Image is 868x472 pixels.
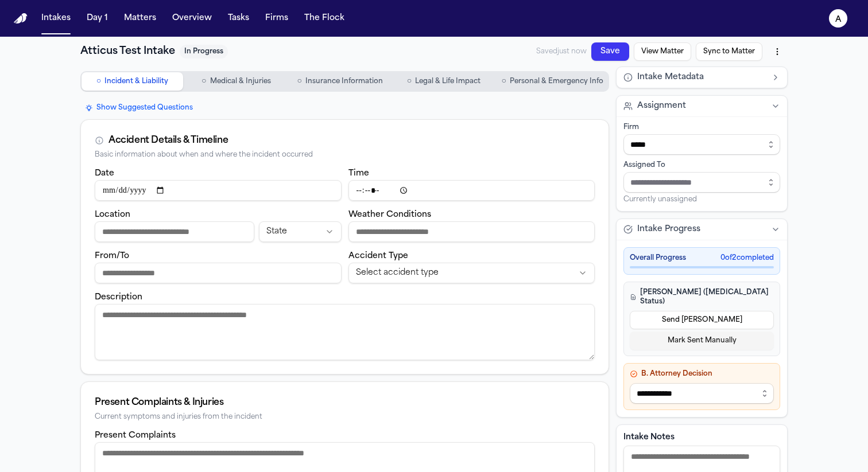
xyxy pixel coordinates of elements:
input: Incident date [95,180,342,201]
button: Overview [168,8,216,29]
button: Incident state [259,221,341,242]
span: ○ [502,76,506,87]
button: The Flock [300,8,349,29]
label: Description [95,293,142,302]
h4: B. Attorney Decision [630,369,774,379]
label: Time [348,169,369,178]
button: Go to Medical & Injuries [185,72,287,91]
span: ○ [407,76,412,87]
label: From/To [95,252,129,260]
span: ○ [96,76,101,87]
button: Go to Legal & Life Impact [393,72,495,91]
span: Assignment [637,100,686,112]
span: ○ [201,76,206,87]
button: Go to Incident & Liability [82,72,183,91]
button: Save [591,42,629,61]
div: Firm [623,123,780,132]
button: Mark Sent Manually [630,331,774,350]
img: Finch Logo [14,13,28,24]
button: Show Suggested Questions [80,101,197,115]
span: Intake Progress [637,224,700,235]
h1: Atticus Test Intake [80,44,175,60]
textarea: Incident description [95,304,595,360]
input: Incident location [95,221,254,242]
label: Date [95,169,114,178]
input: Weather conditions [348,221,595,242]
span: ○ [297,76,301,87]
span: In Progress [180,45,228,58]
input: Select firm [623,134,780,155]
button: Intake Progress [617,219,787,240]
button: View Matter [634,42,691,61]
span: Intake Metadata [637,72,704,83]
label: Weather Conditions [348,210,431,219]
button: Go to Insurance Information [289,72,391,91]
button: Matters [119,8,161,29]
button: More actions [767,41,788,62]
input: Assign to staff member [623,172,780,193]
span: Saved just now [536,47,587,56]
span: 0 of 2 completed [720,253,774,263]
input: From/To destination [95,263,342,283]
span: Personal & Emergency Info [510,77,603,86]
button: Go to Personal & Emergency Info [497,72,608,91]
h4: [PERSON_NAME] ([MEDICAL_DATA] Status) [630,288,774,306]
span: Medical & Injuries [210,77,271,86]
button: Firms [261,8,293,29]
button: Assignment [617,96,787,116]
span: Currently unassigned [623,195,697,204]
div: Present Complaints & Injuries [95,396,595,409]
div: Current symptoms and injuries from the incident [95,413,595,422]
label: Location [95,210,130,219]
button: Send [PERSON_NAME] [630,311,774,329]
button: Day 1 [82,8,113,29]
span: Overall Progress [630,253,686,263]
button: Sync to Matter [696,42,762,61]
label: Intake Notes [623,432,780,443]
span: Incident & Liability [104,77,168,86]
span: Insurance Information [305,77,383,86]
div: Basic information about when and where the incident occurred [95,151,595,159]
a: Home [14,13,28,24]
div: Assigned To [623,161,780,170]
button: Tasks [223,8,254,29]
div: Accident Details & Timeline [108,134,228,147]
label: Present Complaints [95,431,176,440]
span: Legal & Life Impact [415,77,480,86]
button: Intake Metadata [617,67,787,88]
label: Accident Type [348,252,408,260]
button: Intakes [37,8,75,29]
input: Incident time [348,180,595,201]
